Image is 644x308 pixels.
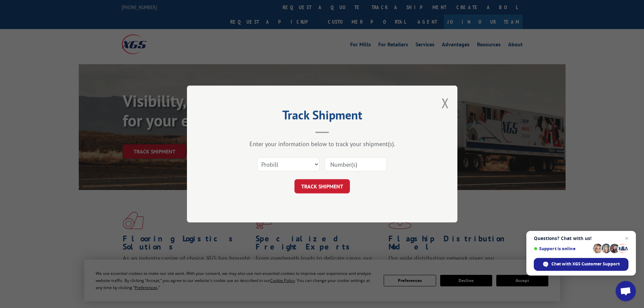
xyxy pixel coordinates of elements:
[221,140,424,148] div: Enter your information below to track your shipment(s).
[551,261,620,267] span: Chat with XGS Customer Support
[442,94,449,112] button: Close modal
[325,157,387,171] input: Number(s)
[534,258,628,271] div: Chat with XGS Customer Support
[221,110,424,123] h2: Track Shipment
[534,246,591,251] span: Support is online
[534,236,628,241] span: Questions? Chat with us!
[616,281,636,301] div: Open chat
[294,179,350,193] button: TRACK SHIPMENT
[623,234,631,242] span: Close chat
